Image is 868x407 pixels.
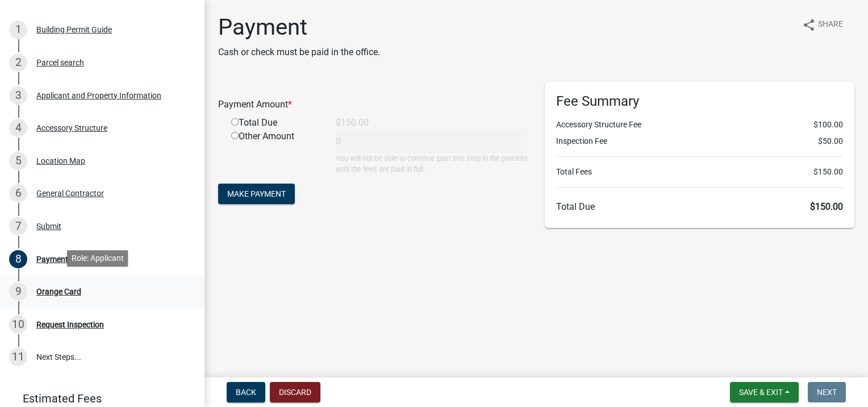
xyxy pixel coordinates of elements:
div: General Contractor [36,189,104,197]
h6: Total Due [556,201,843,212]
div: Orange Card [36,288,81,296]
p: Cash or check must be paid in the office. [218,45,380,59]
button: Save & Exit [730,382,799,402]
span: Share [818,18,843,32]
h6: Fee Summary [556,93,843,110]
div: 10 [9,315,27,334]
li: Inspection Fee [556,135,843,147]
button: Discard [270,382,320,402]
span: Save & Exit [739,388,783,397]
div: Submit [36,222,61,230]
div: 6 [9,184,27,202]
button: shareShare [793,14,852,36]
div: Payment [36,255,68,263]
div: Location Map [36,157,85,165]
div: Total Due [223,116,327,130]
span: $150.00 [810,201,843,212]
span: Next [817,388,837,397]
div: 1 [9,20,27,39]
div: Parcel search [36,59,84,67]
li: Accessory Structure Fee [556,119,843,131]
li: Total Fees [556,166,843,178]
div: 7 [9,217,27,235]
h1: Payment [218,14,380,41]
div: 8 [9,250,27,268]
div: 3 [9,86,27,105]
div: Accessory Structure [36,124,107,132]
div: Building Permit Guide [36,26,112,34]
div: Payment Amount [210,98,536,111]
div: Request Inspection [36,321,104,329]
div: Role: Applicant [67,250,128,267]
span: Back [236,388,256,397]
div: 2 [9,53,27,72]
span: $100.00 [813,119,843,131]
div: 9 [9,283,27,301]
span: Make Payment [227,189,286,198]
button: Back [227,382,265,402]
div: 11 [9,348,27,366]
div: 5 [9,152,27,170]
button: Next [808,382,846,402]
div: Applicant and Property Information [36,92,161,99]
div: Other Amount [223,130,327,175]
button: Make Payment [218,184,295,204]
div: 4 [9,119,27,137]
span: $150.00 [813,166,843,178]
span: $50.00 [818,135,843,147]
i: share [802,18,816,32]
